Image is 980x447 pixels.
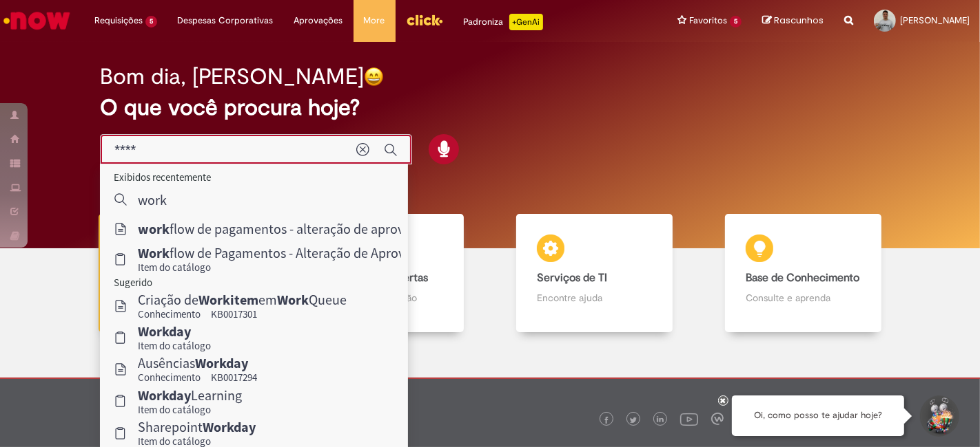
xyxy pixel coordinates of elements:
b: Base de Conhecimento [746,271,859,285]
span: 5 [730,16,742,28]
div: Oi, como posso te ajudar hoje? [732,395,904,436]
a: Base de Conhecimento Consulte e aprenda [699,214,908,333]
span: [PERSON_NAME] [900,14,970,26]
h2: O que você procura hoje? [100,96,880,120]
p: +GenAi [509,14,543,30]
span: 5 [145,16,157,28]
a: Tirar dúvidas Tirar dúvidas com Lupi Assist e Gen Ai [72,214,281,333]
span: Despesas Corporativas [178,14,274,28]
img: logo_footer_linkedin.png [657,416,664,424]
span: Rascunhos [774,14,824,27]
a: Rascunhos [762,14,824,28]
img: happy-face.png [364,67,384,87]
button: Iniciar Conversa de Suporte [918,395,959,437]
b: Serviços de TI [537,271,607,285]
span: More [364,14,385,28]
img: logo_footer_youtube.png [680,410,698,428]
span: Requisições [94,14,143,28]
img: logo_footer_twitter.png [630,417,637,424]
div: Padroniza [464,14,543,30]
img: ServiceNow [1,7,72,34]
img: click_logo_yellow_360x200.png [406,10,443,30]
img: logo_footer_facebook.png [603,417,610,424]
p: Encontre ajuda [537,291,653,305]
h2: Bom dia, [PERSON_NAME] [100,65,364,89]
span: Favoritos [689,14,727,28]
a: Serviços de TI Encontre ajuda [490,214,699,333]
span: Aprovações [294,14,343,28]
b: Catálogo de Ofertas [328,271,428,285]
p: Consulte e aprenda [746,291,861,305]
img: logo_footer_workplace.png [711,413,724,425]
